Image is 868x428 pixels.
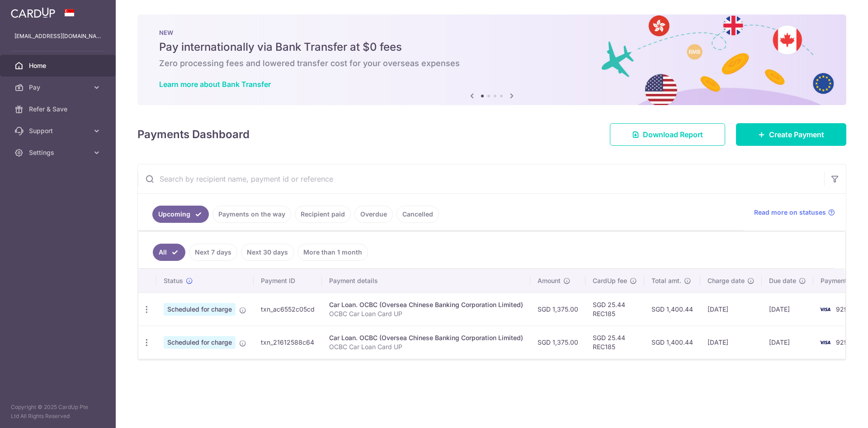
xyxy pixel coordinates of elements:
span: Total amt. [651,276,681,285]
td: SGD 1,400.44 [644,293,700,326]
span: Download Report [643,129,703,140]
td: SGD 25.44 REC185 [585,293,644,326]
a: Create Payment [736,123,846,146]
a: Download Report [610,123,725,146]
div: Car Loan. OCBC (Oversea Chinese Banking Corporation Limited) [329,300,523,309]
a: Next 30 days [241,244,294,261]
a: Learn more about Bank Transfer [159,80,271,89]
a: Overdue [354,206,393,223]
span: Refer & Save [29,105,89,114]
span: Scheduled for charge [164,303,236,316]
span: Due date [769,276,796,285]
a: Recipient paid [295,206,351,223]
img: Bank Card [816,304,834,315]
img: Bank transfer banner [137,14,846,105]
span: Create Payment [769,129,824,140]
a: All [153,244,185,261]
p: NEW [159,29,825,36]
td: SGD 1,400.44 [644,326,700,359]
td: SGD 1,375.00 [530,293,585,326]
input: Search by recipient name, payment id or reference [138,164,824,193]
td: [DATE] [700,293,762,326]
td: [DATE] [700,326,762,359]
a: Upcoming [152,206,209,223]
th: Payment ID [254,269,322,293]
p: OCBC Car Loan Card UP [329,342,523,351]
td: [DATE] [762,293,813,326]
div: Car Loan. OCBC (Oversea Chinese Banking Corporation Limited) [329,333,523,342]
td: SGD 25.44 REC185 [585,326,644,359]
td: SGD 1,375.00 [530,326,585,359]
th: Payment details [322,269,530,293]
a: Next 7 days [189,244,237,261]
span: Support [29,126,89,135]
img: CardUp [11,7,55,18]
h6: Zero processing fees and lowered transfer cost for your overseas expenses [159,58,825,69]
td: [DATE] [762,326,813,359]
span: Pay [29,83,89,92]
span: Read more on statuses [754,208,826,217]
td: txn_21612588c64 [254,326,322,359]
span: Status [164,276,183,285]
a: More than 1 month [297,244,368,261]
a: Cancelled [396,206,439,223]
span: Home [29,61,89,70]
a: Payments on the way [212,206,291,223]
p: [EMAIL_ADDRESS][DOMAIN_NAME] [14,32,101,41]
td: txn_ac6552c05cd [254,293,322,326]
span: Charge date [708,276,745,285]
span: Scheduled for charge [164,336,236,349]
p: OCBC Car Loan Card UP [329,309,523,318]
span: 9294 [836,338,852,346]
span: Amount [538,276,561,285]
h4: Payments Dashboard [137,126,250,143]
h5: Pay internationally via Bank Transfer at $0 fees [159,40,825,54]
span: CardUp fee [593,276,627,285]
img: Bank Card [816,337,834,348]
span: 9294 [836,305,852,313]
span: Settings [29,148,89,157]
a: Read more on statuses [754,208,835,217]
